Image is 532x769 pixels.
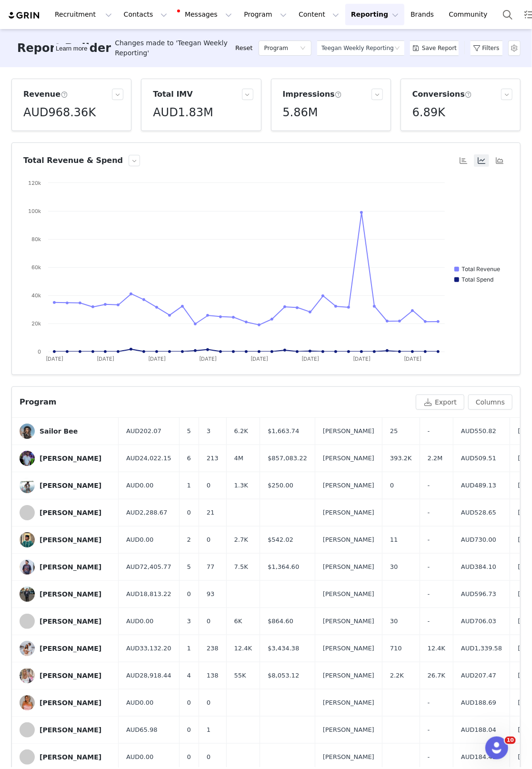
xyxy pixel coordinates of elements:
[20,695,111,710] a: [PERSON_NAME]
[234,671,246,680] span: 55K
[394,45,400,52] i: icon: down
[20,424,111,439] a: Sailor Bee
[461,698,496,708] span: AUD188.69
[40,482,101,489] div: [PERSON_NAME]
[199,355,217,362] text: [DATE]
[49,4,118,25] button: Recruitment
[404,40,465,56] button: Save Report
[20,505,111,520] a: [PERSON_NAME]
[264,41,289,55] h5: Program
[207,454,219,463] span: 213
[428,481,445,490] div: -
[323,589,374,599] span: [PERSON_NAME]
[268,671,299,680] span: $8,053.12
[20,451,111,466] a: [PERSON_NAME]
[207,725,211,735] span: 1
[428,426,445,436] div: -
[301,355,319,362] text: [DATE]
[238,4,292,25] button: Program
[323,535,374,545] span: [PERSON_NAME]
[461,617,496,626] span: AUD706.03
[23,104,96,121] h5: AUD968.36K
[187,589,191,599] span: 0
[38,348,41,355] text: 0
[505,737,516,744] span: 10
[268,535,293,545] span: $542.02
[46,355,63,362] text: [DATE]
[40,427,78,435] div: Sailor Bee
[207,535,211,545] span: 0
[187,698,191,708] span: 0
[268,454,307,463] span: $857,083.22
[461,671,496,680] span: AUD207.47
[20,478,35,493] img: f4df3291-801e-4ccc-b3d4-9b8feb54e67d.jpg
[323,508,374,517] span: [PERSON_NAME]
[187,644,191,653] span: 1
[40,617,101,625] div: [PERSON_NAME]
[40,672,101,679] div: [PERSON_NAME]
[323,426,374,436] span: [PERSON_NAME]
[23,155,123,166] h3: Total Revenue & Spend
[187,671,191,680] span: 4
[20,559,111,575] a: [PERSON_NAME]
[207,508,215,517] span: 21
[323,644,374,653] span: [PERSON_NAME]
[323,562,374,572] span: [PERSON_NAME]
[405,4,442,25] a: Brands
[118,4,173,25] button: Contacts
[54,44,89,53] div: Tooltip anchor
[126,535,153,545] span: AUD0.00
[428,698,445,708] div: -
[428,752,445,762] div: -
[40,726,101,734] div: [PERSON_NAME]
[8,11,41,20] img: grin logo
[235,43,252,53] a: Reset
[40,645,101,652] div: [PERSON_NAME]
[31,292,41,299] text: 40k
[428,644,445,653] div: 12.4K
[321,41,394,55] div: Teegan Weekly Reporting
[187,617,191,626] span: 3
[251,355,268,362] text: [DATE]
[323,671,374,680] span: [PERSON_NAME]
[153,104,213,121] h5: AUD1.83M
[40,509,101,516] div: [PERSON_NAME]
[461,508,496,517] span: AUD528.65
[207,617,211,626] span: 0
[234,535,248,545] span: 2.7K
[461,725,496,735] span: AUD188.04
[461,481,496,490] span: AUD489.13
[283,104,318,121] h5: 5.86M
[20,532,35,547] img: d8ba556f-245e-410b-a19d-dcb236dc482a.jpg
[390,562,398,572] span: 30
[390,617,398,626] span: 30
[412,104,445,121] h5: 6.89K
[126,426,161,436] span: AUD202.07
[126,752,153,762] span: AUD0.00
[126,617,153,626] span: AUD0.00
[20,641,111,656] a: [PERSON_NAME]
[323,617,374,626] span: [PERSON_NAME]
[40,455,101,462] div: [PERSON_NAME]
[461,589,496,599] span: AUD596.73
[187,535,191,545] span: 2
[17,40,111,57] h3: Report Builder
[234,617,242,626] span: 6K
[443,4,498,25] a: Community
[187,725,191,735] span: 0
[268,562,299,572] span: $1,364.60
[20,749,111,765] a: [PERSON_NAME]
[187,481,191,490] span: 1
[187,752,191,762] span: 0
[412,89,472,100] h3: Conversions
[207,426,211,436] span: 3
[323,481,374,490] span: [PERSON_NAME]
[390,481,394,490] span: 0
[428,617,445,626] div: -
[462,265,500,273] text: Total Revenue
[416,395,464,410] button: Export
[234,481,248,490] span: 1.3K
[187,454,191,463] span: 6
[126,698,153,708] span: AUD0.00
[461,426,496,436] span: AUD550.82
